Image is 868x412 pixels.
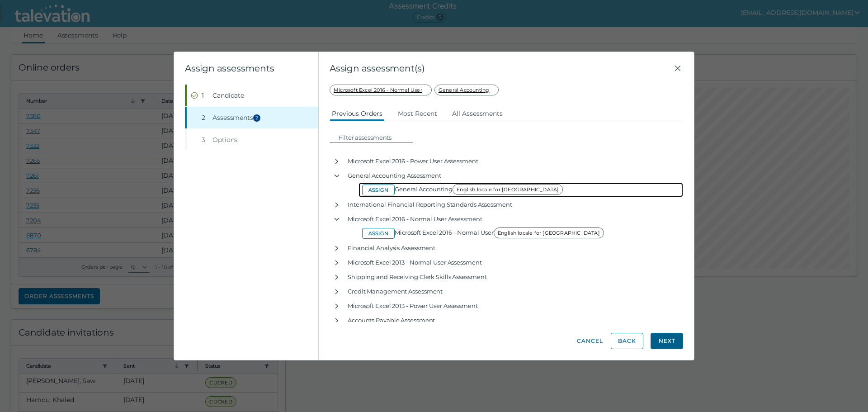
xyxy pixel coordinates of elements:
div: International Financial Reporting Standards Assessment [344,197,683,212]
button: Most Recent [396,105,439,121]
div: Accounts Payable Assessment [344,313,683,327]
button: Assign [362,228,395,239]
div: Microsoft Excel 2016 - Power User Assessment [344,154,683,168]
nav: Wizard steps [185,85,318,151]
cds-icon: Completed [191,92,198,99]
input: Filter assessments [335,132,413,143]
button: Assign [362,185,395,195]
div: Shipping and Receiving Clerk Skills Assessment [344,270,683,284]
button: Completed [187,85,318,106]
button: Back [611,333,643,349]
div: Microsoft Excel 2016 - Normal User Assessment [344,212,683,226]
div: 2 [202,113,209,122]
button: Previous Orders [330,105,385,121]
span: Assessments [212,113,263,122]
span: English locale for [GEOGRAPHIC_DATA] [494,227,604,238]
span: English locale for [GEOGRAPHIC_DATA] [453,184,563,195]
button: Next [651,333,683,349]
span: 2 [253,114,260,122]
button: Close [672,63,683,74]
div: Credit Management Assessment [344,284,683,298]
button: All Assessments [450,105,505,121]
div: Microsoft Excel 2013 - Normal User Assessment [344,255,683,270]
div: General Accounting Assessment [344,168,683,183]
span: General Accounting [395,185,566,193]
span: Candidate [212,91,244,100]
div: Microsoft Excel 2013 - Power User Assessment [344,298,683,313]
div: Financial Analysis Assessment [344,241,683,255]
button: Cancel [576,333,604,349]
span: Assign assessment(s) [330,63,672,74]
span: Microsoft Excel 2016 - Normal User [330,85,432,95]
span: Microsoft Excel 2016 - Normal User [395,229,607,236]
button: 2Assessments2 [187,107,318,128]
clr-wizard-title: Assign assessments [185,63,274,74]
div: 1 [202,91,209,100]
span: General Accounting [434,85,499,95]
